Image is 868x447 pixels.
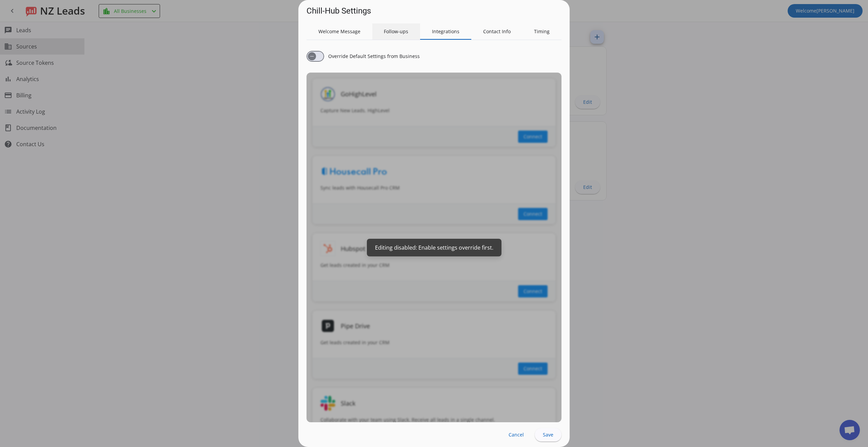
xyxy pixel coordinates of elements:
[483,29,511,34] span: Contact Info
[535,428,561,442] button: Save
[318,29,360,34] span: Welcome Message
[509,432,524,438] span: Cancel
[327,53,420,60] label: Override Default Settings from Business
[543,432,553,438] span: Save
[307,5,371,16] h1: Chill-Hub Settings
[384,29,408,34] span: Follow-ups
[534,29,550,34] span: Timing
[503,428,529,442] button: Cancel
[432,29,459,34] span: Integrations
